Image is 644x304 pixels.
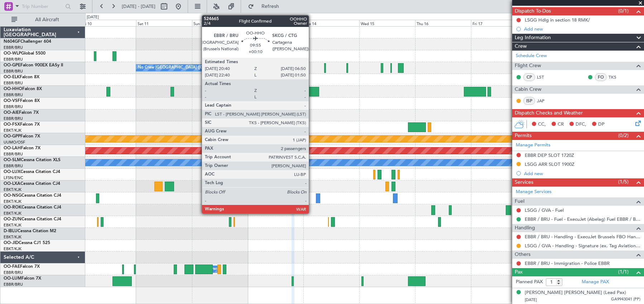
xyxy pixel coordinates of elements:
[415,20,471,26] div: Thu 16
[4,265,20,269] span: OO-FAE
[4,170,60,174] a: OO-LUXCessna Citation CJ4
[618,268,629,276] span: (1/1)
[4,116,23,121] a: EBBR/BRU
[4,151,23,157] a: EBBR/BRU
[618,178,629,186] span: (1/5)
[4,51,21,56] span: OO-WLP
[523,73,535,81] div: CP
[525,17,590,23] div: LSGG Hdlg in section 18 RMK/
[525,207,564,213] a: LSGG / GVA - Fuel
[4,63,20,67] span: OO-GPE
[4,39,51,44] a: N604GFChallenger 604
[4,276,21,281] span: OO-LUM
[248,20,304,26] div: Mon 13
[4,282,23,287] a: EBBR/BRU
[515,42,527,51] span: Crew
[359,20,415,26] div: Wed 15
[4,39,20,44] span: N604GF
[611,296,640,303] span: GA9943041 (PP)
[87,14,99,20] div: [DATE]
[598,121,605,128] span: DP
[523,97,535,105] div: ISP
[4,75,20,79] span: OO-ELK
[618,132,629,139] span: (0/2)
[4,229,56,233] a: D-IBLUCessna Citation M2
[515,251,530,259] span: Others
[4,163,23,169] a: EBBR/BRU
[4,122,20,127] span: OO-FSX
[4,51,45,56] a: OO-WLPGlobal 5500
[537,74,553,80] a: LST
[538,121,546,128] span: CC,
[245,1,288,12] button: Refresh
[4,158,21,162] span: OO-SLM
[4,187,21,192] a: EBKT/KJK
[255,4,285,9] span: Refresh
[4,276,41,281] a: OO-LUMFalcon 7X
[122,3,155,10] span: [DATE] - [DATE]
[515,85,542,94] span: Cabin Crew
[618,7,629,15] span: (0/1)
[4,75,39,79] a: OO-ELKFalcon 8X
[4,99,20,103] span: OO-VSF
[4,199,21,204] a: EBKT/KJK
[4,80,23,86] a: EBBR/BRU
[4,223,21,228] a: EBKT/KJK
[4,140,25,145] a: UUMO/OSF
[4,182,20,186] span: OO-LXA
[515,178,533,187] span: Services
[4,234,21,240] a: EBKT/KJK
[4,99,40,103] a: OO-VSFFalcon 8X
[525,216,640,222] a: EBBR / BRU - Fuel - ExecuJet (Abelag) Fuel EBBR / BRU
[138,62,258,73] div: No Crew [GEOGRAPHIC_DATA] ([GEOGRAPHIC_DATA] National)
[4,246,21,252] a: EBKT/KJK
[4,122,40,127] a: OO-FSXFalcon 7X
[4,270,23,275] a: EBBR/BRU
[537,98,553,104] a: JAP
[4,128,21,133] a: EBKT/KJK
[4,111,39,115] a: OO-AIEFalcon 7X
[525,289,626,296] div: [PERSON_NAME] [PERSON_NAME] (Lead Pax)
[4,193,61,198] a: OO-NSGCessna Citation CJ4
[525,297,537,303] span: [DATE]
[4,175,23,181] a: LFSN/ENC
[525,234,640,240] a: EBBR / BRU - Handling - ExecuJet Brussels FBO Handling Abelag
[4,205,61,210] a: OO-ROKCessna Citation CJ4
[516,52,547,60] a: Schedule Crew
[515,109,583,117] span: Dispatch Checks and Weather
[4,134,20,139] span: OO-GPP
[4,57,23,62] a: EBBR/BRU
[4,134,40,139] a: OO-GPPFalcon 7X
[4,217,61,221] a: OO-ZUNCessna Citation CJ4
[525,152,574,158] div: EBBR DEP SLOT 1720Z
[515,34,551,42] span: Leg Information
[80,20,136,26] div: Fri 10
[4,87,22,91] span: OO-HHO
[515,224,535,232] span: Handling
[4,229,18,233] span: D-IBLU
[4,193,21,198] span: OO-NSG
[515,62,541,70] span: Flight Crew
[4,87,42,91] a: OO-HHOFalcon 8X
[525,161,575,167] div: LSGG ARR SLOT 1900Z
[136,20,192,26] div: Sat 11
[4,217,21,221] span: OO-ZUN
[576,121,586,128] span: DFC,
[515,7,551,15] span: Dispatch To-Dos
[515,197,524,206] span: Fuel
[471,20,527,26] div: Fri 17
[303,20,359,26] div: Tue 14
[4,45,23,50] a: EBBR/BRU
[4,241,50,245] a: OO-JIDCessna CJ1 525
[524,170,640,177] div: Add new
[19,17,76,22] span: All Aircraft
[516,142,551,149] a: Manage Permits
[22,1,63,12] input: Trip Number
[4,92,23,98] a: EBBR/BRU
[525,243,640,249] a: LSGG / GVA - Handling - Signature (ex. Tag Aviation) LSGG / GVA
[4,205,21,210] span: OO-ROK
[192,20,248,26] div: Sun 12
[4,146,40,150] a: OO-LAHFalcon 7X
[4,63,63,67] a: OO-GPEFalcon 900EX EASy II
[4,211,21,216] a: EBKT/KJK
